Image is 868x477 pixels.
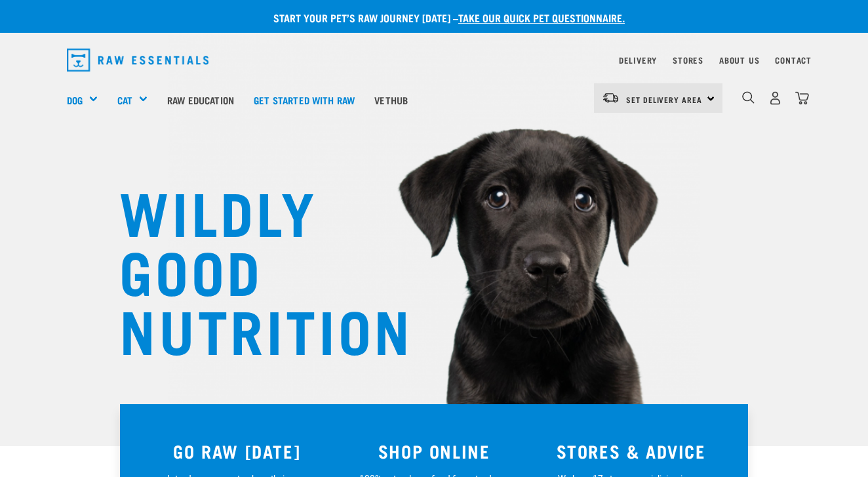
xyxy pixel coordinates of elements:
[67,93,83,108] a: Dog
[673,58,703,62] a: Stores
[719,58,759,62] a: About Us
[117,93,132,108] a: Cat
[56,43,812,77] nav: dropdown navigation
[768,91,782,105] img: user.png
[540,441,722,461] h3: STORES & ADVICE
[67,49,208,72] img: Raw Essentials Logo
[626,97,702,102] span: Set Delivery Area
[795,91,809,105] img: home-icon@2x.png
[602,92,620,104] img: van-moving.png
[344,441,525,461] h3: SHOP ONLINE
[619,58,657,62] a: Delivery
[119,180,382,358] h1: WILDLY GOOD NUTRITION
[244,73,365,126] a: Get started with Raw
[458,14,625,20] a: take our quick pet questionnaire.
[742,91,755,104] img: home-icon-1@2x.png
[775,58,812,62] a: Contact
[365,73,418,126] a: Vethub
[157,73,244,126] a: Raw Education
[146,441,328,461] h3: GO RAW [DATE]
